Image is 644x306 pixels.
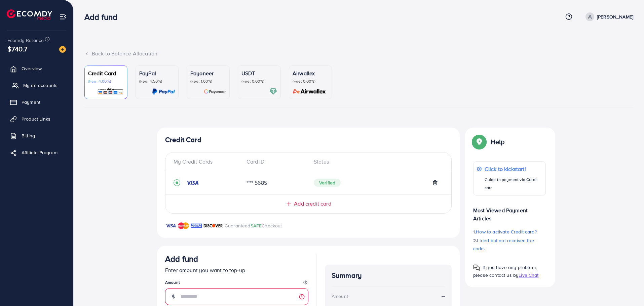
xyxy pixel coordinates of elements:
[293,69,328,77] p: Airwallex
[22,116,50,122] span: Product Links
[7,37,44,44] span: Ecomdy Balance
[5,62,68,75] a: Overview
[174,158,241,166] div: My Credit Cards
[308,158,443,166] div: Status
[165,222,176,230] img: brand
[204,88,226,95] img: card
[615,276,639,301] iframe: Chat
[88,79,124,84] p: (Fee: 4.00%)
[84,50,633,57] div: Back to Balance Allocation
[597,13,633,21] p: [PERSON_NAME]
[291,88,328,95] img: card
[485,176,542,192] p: Guide to payment via Credit card
[5,146,68,159] a: Affiliate Program
[174,179,180,186] svg: record circle
[473,201,546,222] p: Most Viewed Payment Articles
[293,79,328,84] p: (Fee: 0.00%)
[7,44,27,54] span: $740.7
[269,88,277,95] img: card
[332,271,445,280] h4: Summary
[165,266,308,274] p: Enter amount you want to top-up
[191,222,202,230] img: brand
[190,79,226,84] p: (Fee: 1.00%)
[442,292,445,300] strong: --
[203,222,223,230] img: brand
[84,12,123,22] h3: Add fund
[59,13,67,20] img: menu
[22,65,42,72] span: Overview
[165,279,308,288] legend: Amount
[241,158,309,166] div: Card ID
[5,95,68,109] a: Payment
[165,136,452,144] h4: Credit Card
[22,99,40,105] span: Payment
[491,138,505,146] p: Help
[23,82,58,89] span: My ad accounts
[190,69,226,77] p: Payoneer
[88,69,124,77] p: Credit Card
[473,236,546,253] p: 2.
[22,149,58,156] span: Affiliate Program
[473,237,534,252] span: I tried but not received the code.
[241,79,277,84] p: (Fee: 0.00%)
[5,129,68,142] a: Billing
[473,264,537,278] span: If you have any problem, please contact us by
[5,112,68,126] a: Product Links
[225,222,282,230] p: Guaranteed Checkout
[22,132,35,139] span: Billing
[473,264,480,271] img: Popup guide
[473,228,546,236] p: 1.
[152,88,175,95] img: card
[139,69,175,77] p: PayPal
[241,69,277,77] p: USDT
[485,165,542,173] p: Click to kickstart!
[519,272,538,278] span: Live Chat
[476,228,536,235] span: How to activate Credit card?
[473,136,485,148] img: Popup guide
[97,88,124,95] img: card
[7,9,52,20] img: logo
[59,46,66,53] img: image
[178,222,189,230] img: brand
[139,79,175,84] p: (Fee: 4.50%)
[165,254,198,264] h3: Add fund
[332,293,348,300] div: Amount
[294,200,331,208] span: Add credit card
[583,12,633,21] a: [PERSON_NAME]
[314,179,341,187] span: Verified
[251,222,262,229] span: SAFE
[186,180,199,185] img: credit
[5,79,68,92] a: My ad accounts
